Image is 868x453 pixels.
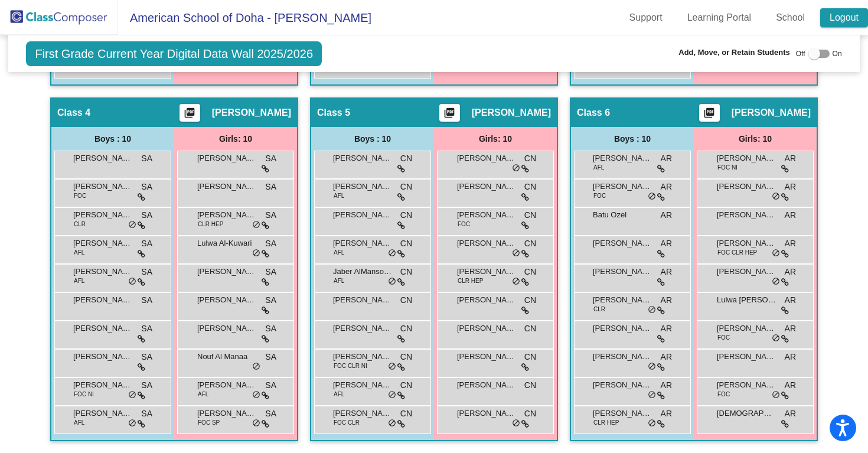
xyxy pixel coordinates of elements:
span: [PERSON_NAME] [472,107,551,119]
mat-icon: picture_as_pdf [182,107,197,123]
span: SA [265,237,276,250]
span: SA [141,408,152,420]
span: [PERSON_NAME] [457,351,516,363]
span: FOC [717,390,730,399]
span: FOC NI [74,390,94,399]
span: do_not_disturb_alt [388,249,396,258]
span: AFL [593,163,604,172]
span: AFL [198,390,208,399]
span: do_not_disturb_alt [388,277,396,286]
span: AFL [334,276,344,285]
span: [PERSON_NAME] [457,294,516,306]
span: SA [141,181,152,193]
span: Batu Ozel [593,209,652,221]
span: [PERSON_NAME] [197,322,256,334]
div: Girls: 10 [174,127,297,151]
span: CLR HEP [198,220,223,229]
span: AR [661,351,672,363]
span: [PERSON_NAME] [593,266,652,278]
span: CN [524,322,536,335]
span: [PERSON_NAME] [73,181,132,193]
span: CLR [593,305,605,314]
span: [PERSON_NAME] [197,294,256,306]
span: [PERSON_NAME] [593,294,652,306]
button: Print Students Details [439,104,460,122]
mat-icon: picture_as_pdf [442,107,456,123]
span: CN [400,379,412,392]
span: [PERSON_NAME] [73,266,132,278]
span: [PERSON_NAME] [717,351,776,363]
span: SA [141,237,152,250]
span: American School of Doha - [PERSON_NAME] [118,8,371,27]
span: do_not_disturb_alt [128,419,136,428]
span: SA [265,152,276,165]
span: Off [796,48,805,59]
span: do_not_disturb_alt [252,249,260,258]
span: do_not_disturb_alt [128,390,136,400]
span: SA [141,152,152,165]
span: SA [141,379,152,392]
span: [PERSON_NAME] [73,294,132,306]
div: Girls: 10 [434,127,557,151]
span: CN [524,379,536,392]
span: Lulwa [PERSON_NAME] [717,294,776,306]
span: do_not_disturb_alt [648,305,656,315]
span: AR [785,266,796,278]
span: FOC CLR NI [334,361,367,370]
span: do_not_disturb_alt [648,362,656,371]
span: CLR HEP [458,276,483,285]
span: CLR HEP [593,418,619,427]
span: AFL [74,276,84,285]
span: [PERSON_NAME] [PERSON_NAME] [593,181,652,193]
span: do_not_disturb_alt [512,277,520,286]
span: [PERSON_NAME] [73,322,132,334]
span: SA [265,408,276,420]
div: Boys : 10 [571,127,694,151]
span: AR [661,408,672,420]
span: First Grade Current Year Digital Data Wall 2025/2026 [26,41,322,66]
span: [PERSON_NAME] [197,209,256,221]
span: CN [400,294,412,307]
span: [PERSON_NAME] [333,379,392,391]
mat-icon: picture_as_pdf [702,107,716,123]
span: AR [661,294,672,307]
span: CN [524,237,536,250]
span: FOC CLR HEP [717,248,757,257]
span: AFL [74,248,84,257]
span: AR [661,237,672,250]
span: AR [661,379,672,392]
button: Print Students Details [180,104,200,122]
span: [PERSON_NAME] [717,152,776,164]
span: CLR [74,220,86,229]
span: [PERSON_NAME] [73,152,132,164]
span: CN [524,181,536,193]
span: [PERSON_NAME] [73,408,132,419]
span: AR [785,152,796,165]
span: CN [400,351,412,363]
span: [PERSON_NAME] [73,351,132,363]
span: [PERSON_NAME] [457,379,516,391]
span: do_not_disturb_alt [648,192,656,201]
span: [PERSON_NAME] [593,322,652,334]
span: [PERSON_NAME] [717,237,776,249]
span: AR [661,152,672,165]
span: SA [265,379,276,392]
span: do_not_disturb_alt [772,277,780,286]
span: [PERSON_NAME] [732,107,811,119]
span: Class 4 [57,107,90,119]
span: do_not_disturb_alt [252,362,260,371]
span: CN [400,266,412,278]
span: Lulwa Al-Kuwari [197,237,256,249]
span: AFL [334,191,344,200]
span: SA [141,322,152,335]
span: [PERSON_NAME] [73,379,132,391]
span: [DEMOGRAPHIC_DATA][PERSON_NAME] [717,408,776,419]
span: [PERSON_NAME] [333,152,392,164]
span: CN [524,408,536,420]
div: Boys : 10 [311,127,434,151]
span: AR [661,209,672,221]
span: [PERSON_NAME] [457,181,516,193]
span: [PERSON_NAME] [717,266,776,278]
span: do_not_disturb_alt [772,192,780,201]
span: AR [785,209,796,221]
